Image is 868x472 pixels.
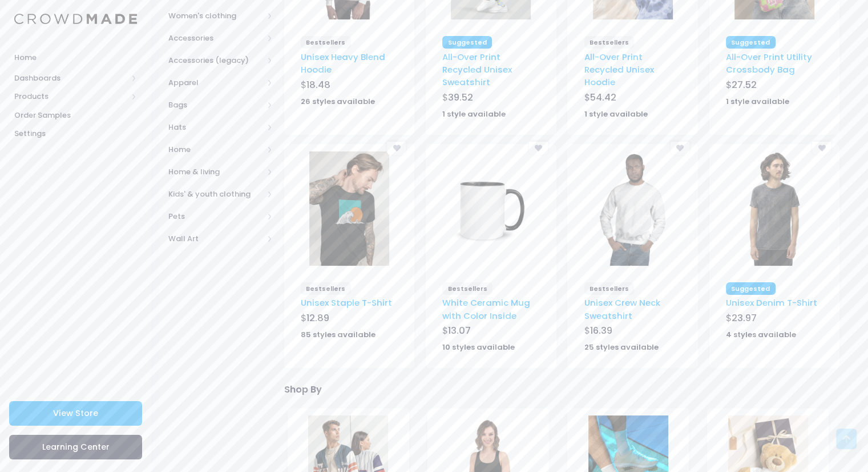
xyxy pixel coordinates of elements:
[584,297,660,321] a: Unisex Crew Neck Sweatshirt
[301,78,398,94] div: $
[168,33,263,44] span: Accessories
[726,282,776,295] span: Suggested
[168,99,263,111] span: Bags
[168,189,263,200] span: Kids' & youth clothing
[9,435,142,459] a: Learning Center
[732,311,757,325] span: 23.97
[448,91,473,104] span: 39.52
[301,51,385,75] a: Unisex Heavy Blend Hoodie
[590,324,612,337] span: 16.39
[9,401,142,426] a: View Store
[442,324,539,340] div: $
[726,36,776,49] span: Suggested
[301,311,398,327] div: $
[584,91,681,107] div: $
[590,91,616,104] span: 54.42
[732,78,757,91] span: 27.52
[306,78,330,91] span: 18.48
[14,14,137,25] img: Logo
[42,441,110,453] span: Learning Center
[442,109,506,119] strong: 1 style available
[168,211,263,222] span: Pets
[442,297,530,321] a: White Ceramic Mug with Color Inside
[53,407,98,419] span: View Store
[14,110,137,121] span: Order Samples
[14,128,137,139] span: Settings
[306,311,329,325] span: 12.89
[442,51,512,89] a: All-Over Print Recycled Unisex Sweatshirt
[14,52,137,63] span: Home
[726,311,823,327] div: $
[14,73,127,84] span: Dashboards
[168,55,263,66] span: Accessories (legacy)
[301,36,351,49] span: Bestsellers
[168,144,263,155] span: Home
[168,122,263,133] span: Hats
[301,282,351,295] span: Bestsellers
[584,109,648,119] strong: 1 style available
[284,377,840,397] div: Shop By
[726,78,823,94] div: $
[584,282,635,295] span: Bestsellers
[168,233,263,245] span: Wall Art
[168,10,263,22] span: Women's clothing
[442,342,515,353] strong: 10 styles available
[448,324,471,337] span: 13.07
[14,91,127,102] span: Products
[168,166,263,178] span: Home & living
[584,342,659,353] strong: 25 styles available
[726,329,796,340] strong: 4 styles available
[301,329,376,340] strong: 85 styles available
[584,324,681,340] div: $
[726,297,817,309] a: Unisex Denim T-Shirt
[584,51,654,89] a: All-Over Print Recycled Unisex Hoodie
[442,282,492,295] span: Bestsellers
[726,96,789,107] strong: 1 style available
[726,51,812,75] a: All-Over Print Utility Crossbody Bag
[584,36,635,49] span: Bestsellers
[442,36,492,49] span: Suggested
[301,96,375,107] strong: 26 styles available
[442,91,539,107] div: $
[168,77,263,89] span: Apparel
[301,297,392,309] a: Unisex Staple T-Shirt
